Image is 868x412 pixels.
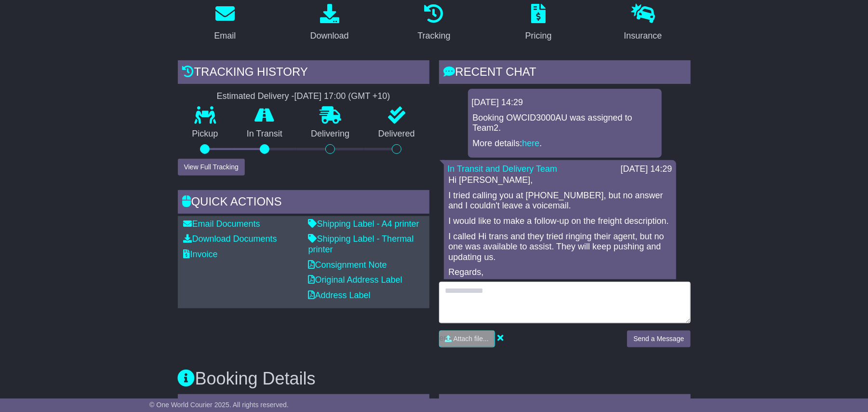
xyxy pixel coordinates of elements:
[624,29,662,42] div: Insurance
[297,129,364,139] p: Delivering
[364,129,429,139] p: Delivered
[519,0,558,46] a: Pricing
[184,234,277,244] a: Download Documents
[621,164,672,175] div: [DATE] 14:29
[178,190,429,216] div: Quick Actions
[308,219,419,229] a: Shipping Label - A4 printer
[149,401,289,409] span: © One World Courier 2025. All rights reserved.
[449,216,671,227] p: I would like to make a follow-up on the freight description.
[411,0,456,46] a: Tracking
[308,275,402,285] a: Original Address Label
[232,129,297,139] p: In Transit
[178,159,245,176] button: View Full Tracking
[473,113,657,134] p: Booking OWCID3000AU was assigned to Team2.
[308,260,387,270] a: Consignment Note
[308,234,414,254] a: Shipping Label - Thermal printer
[525,29,552,42] div: Pricing
[448,164,558,174] a: In Transit and Delivery Team
[439,60,691,86] div: RECENT CHAT
[308,290,371,300] a: Address Label
[178,91,429,102] div: Estimated Delivery -
[449,191,671,211] p: I tried calling you at [PHONE_NUMBER], but no answer and I couldn't leave a voicemail.
[178,129,233,139] p: Pickup
[522,138,540,148] a: here
[184,249,218,259] a: Invoice
[304,0,355,46] a: Download
[449,175,671,186] p: Hi [PERSON_NAME],
[618,0,668,46] a: Insurance
[472,97,658,108] div: [DATE] 14:29
[178,369,691,388] h3: Booking Details
[417,29,450,42] div: Tracking
[178,60,429,86] div: Tracking history
[184,219,260,229] a: Email Documents
[627,330,690,347] button: Send a Message
[310,29,349,42] div: Download
[214,29,236,42] div: Email
[449,232,671,263] p: I called Hi trans and they tried ringing their agent, but no one was available to assist. They wi...
[294,91,390,102] div: [DATE] 17:00 (GMT +10)
[449,267,671,288] p: Regards, [PERSON_NAME]
[208,0,242,46] a: Email
[473,138,657,149] p: More details: .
